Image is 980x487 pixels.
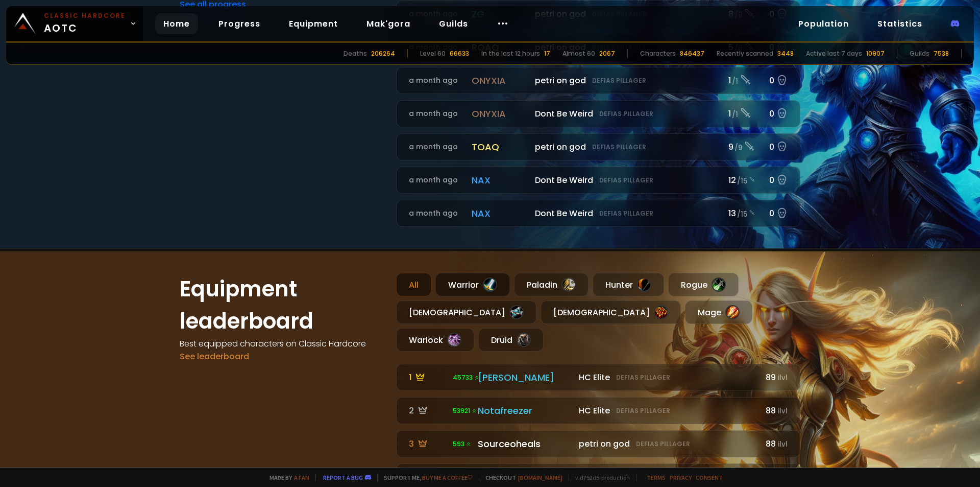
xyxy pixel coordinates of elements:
[685,300,752,324] div: Mage
[44,11,126,20] small: Classic Hardcore
[180,337,384,350] h4: Best equipped characters on Classic Hardcore
[514,273,589,296] div: Paladin
[668,273,739,296] div: Rogue
[396,397,800,424] a: 2 53921 Notafreezer HC EliteDefias Pillager88ilvl
[616,373,670,382] small: Defias Pillager
[478,370,573,384] div: [PERSON_NAME]
[377,474,473,481] span: Support me,
[453,406,477,415] span: 53921
[778,373,788,383] small: ilvl
[409,371,447,384] div: 1
[294,474,309,481] a: a fan
[866,49,885,58] div: 10907
[371,49,395,58] div: 206264
[934,49,949,58] div: 7538
[910,49,929,58] div: Guilds
[778,406,788,416] small: ilvl
[6,6,143,41] a: Classic HardcoreAOTC
[323,474,363,481] a: Report a bug
[636,439,690,449] small: Defias Pillager
[281,13,346,34] a: Equipment
[518,474,562,481] a: [DOMAIN_NAME]
[409,437,447,450] div: 3
[450,49,469,58] div: 66633
[680,49,704,58] div: 846437
[593,273,664,296] div: Hunter
[696,474,723,481] a: Consent
[396,430,800,457] a: 3 593 Sourceoheals petri on godDefias Pillager88ilvl
[431,13,476,34] a: Guilds
[396,1,800,28] a: a month agozgpetri on godDefias Pillager8 /90
[210,13,268,34] a: Progress
[869,13,930,34] a: Statistics
[396,67,800,94] a: a month agoonyxiapetri on godDefias Pillager1 /10
[717,49,773,58] div: Recently scanned
[478,404,573,418] div: Notafreezer
[180,273,384,337] h1: Equipment leaderboard
[396,273,431,296] div: All
[180,351,249,362] a: See leaderboard
[435,273,510,296] div: Warrior
[358,13,419,34] a: Mak'gora
[806,49,862,58] div: Active last 7 days
[647,474,666,481] a: Terms
[640,49,676,58] div: Characters
[579,371,755,384] div: HC Elite
[479,474,562,481] span: Checkout
[778,439,788,449] small: ilvl
[155,13,198,34] a: Home
[579,437,755,450] div: petri on god
[670,474,692,481] a: Privacy
[396,167,800,194] a: a month agonaxDont Be WeirdDefias Pillager12 /150
[544,49,550,58] div: 17
[478,328,544,352] div: Druid
[569,474,630,481] span: v. d752d5 - production
[481,49,540,58] div: In the last 12 hours
[478,437,573,451] div: Sourceoheals
[777,49,794,58] div: 3448
[453,373,480,382] span: 45733
[44,11,126,36] span: AOTC
[422,474,473,481] a: Buy me a coffee
[761,437,788,450] div: 88
[790,13,857,34] a: Population
[396,328,474,352] div: Warlock
[409,404,447,417] div: 2
[562,49,595,58] div: Almost 60
[263,474,309,481] span: Made by
[396,200,800,227] a: a month agonaxDont Be WeirdDefias Pillager13 /150
[344,49,367,58] div: Deaths
[396,364,800,391] a: 1 45733 [PERSON_NAME] HC EliteDefias Pillager89ilvl
[396,133,800,160] a: a month agotoaqpetri on godDefias Pillager9 /90
[599,49,615,58] div: 2067
[761,404,788,417] div: 88
[541,300,681,324] div: [DEMOGRAPHIC_DATA]
[616,406,670,415] small: Defias Pillager
[396,300,536,324] div: [DEMOGRAPHIC_DATA]
[396,100,800,127] a: a month agoonyxiaDont Be WeirdDefias Pillager1 /10
[579,404,755,417] div: HC Elite
[420,49,446,58] div: Level 60
[453,439,472,449] span: 593
[761,371,788,384] div: 89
